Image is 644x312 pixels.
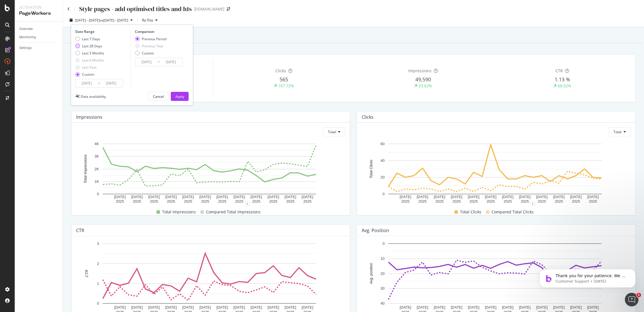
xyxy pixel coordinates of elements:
[609,127,631,136] button: Total
[97,241,99,246] text: 3
[418,83,432,89] div: 23.62%
[142,44,164,48] div: Previous Year
[233,195,245,199] text: [DATE]
[303,199,312,203] text: 2025
[100,18,128,23] span: vs [DATE] - [DATE]
[417,305,428,309] text: [DATE]
[521,199,529,203] text: 2025
[67,7,70,11] a: Click to go back
[369,160,373,178] text: Total Clicks
[116,199,124,203] text: 2025
[97,192,99,196] text: 0
[460,209,481,215] span: Total Clicks
[401,199,409,203] text: 2025
[504,199,512,203] text: 2025
[589,199,597,203] text: 2025
[83,154,87,183] text: Total Impressions
[19,34,36,40] div: Monitoring
[636,293,641,297] span: 1
[381,286,385,291] text: 30
[19,26,59,32] a: Overview
[199,195,211,199] text: [DATE]
[165,305,177,309] text: [DATE]
[451,305,462,309] text: [DATE]
[165,195,177,199] text: [DATE]
[140,16,160,25] button: By Day
[572,199,580,203] text: 2025
[555,68,563,73] span: CTR
[75,18,100,23] span: [DATE] - [DATE]
[133,199,141,203] text: 2025
[519,305,531,309] text: [DATE]
[381,142,385,146] text: 60
[95,167,99,171] text: 2K
[278,83,294,89] div: 107.72%
[216,195,228,199] text: [DATE]
[267,305,279,309] text: [DATE]
[199,305,211,309] text: [DATE]
[19,45,32,51] div: Settings
[555,76,570,83] span: 1.13 %
[75,65,104,70] div: Last Year
[171,92,188,101] button: Apply
[531,201,535,206] div: 1
[275,68,286,73] span: Clicks
[285,195,296,199] text: [DATE]
[140,18,153,22] span: By Day
[269,199,277,203] text: 2025
[82,51,104,56] div: Last 3 Months
[531,257,644,297] iframe: Intercom notifications message
[362,228,389,233] div: Avg. position
[245,201,250,206] div: 1
[558,83,571,89] div: 68.02%
[131,305,143,309] text: [DATE]
[469,199,478,203] text: 2025
[167,199,175,203] text: 2025
[85,270,89,277] text: CTR
[235,199,243,203] text: 2025
[76,141,343,204] svg: A chart.
[148,305,160,309] text: [DATE]
[400,305,411,309] text: [DATE]
[19,45,59,51] a: Settings
[280,76,288,83] span: 565
[570,195,582,199] text: [DATE]
[408,68,432,73] span: Impressions
[417,195,428,199] text: [DATE]
[538,199,546,203] text: 2025
[75,44,104,48] div: Last 28 Days
[536,195,548,199] text: [DATE]
[218,199,226,203] text: 2025
[285,305,296,309] text: [DATE]
[383,241,385,246] text: 0
[587,305,599,309] text: [DATE]
[536,305,548,309] text: [DATE]
[82,37,100,41] div: Last 7 Days
[82,65,97,70] div: Last Year
[383,192,385,196] text: 0
[381,271,385,276] text: 20
[75,51,104,56] div: Last 3 Months
[182,195,194,199] text: [DATE]
[267,195,279,199] text: [DATE]
[148,195,160,199] text: [DATE]
[135,44,166,48] div: Previous Year
[451,195,462,199] text: [DATE]
[182,305,194,309] text: [DATE]
[75,29,129,34] div: Date Range
[114,195,126,199] text: [DATE]
[587,195,599,199] text: [DATE]
[555,199,563,203] text: 2025
[75,72,104,77] div: Custom
[148,92,168,101] button: Cancel
[362,141,628,204] svg: A chart.
[233,305,245,309] text: [DATE]
[381,175,385,179] text: 20
[468,305,479,309] text: [DATE]
[135,58,158,66] input: Start Date
[82,58,104,63] div: Last 6 Months
[82,72,94,77] div: Custom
